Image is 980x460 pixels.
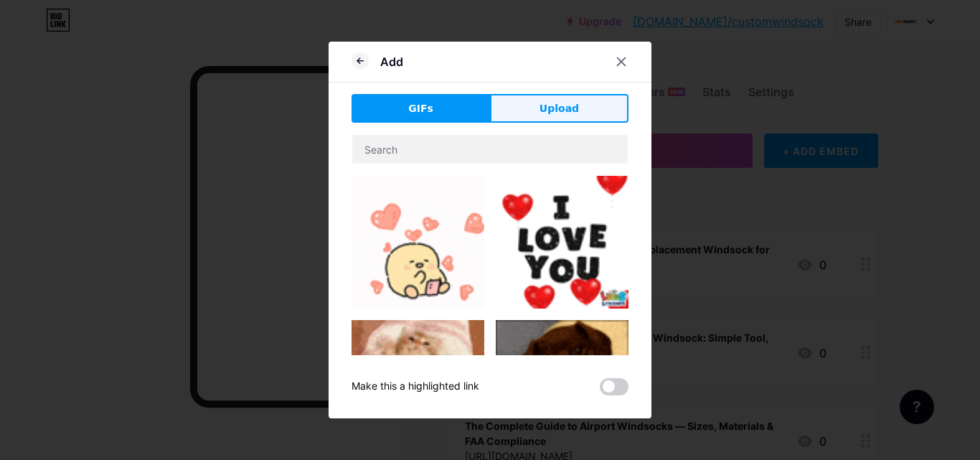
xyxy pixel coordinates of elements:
div: Make this a highlighted link [352,378,479,395]
img: Gihpy [352,320,484,453]
div: Add [380,53,403,70]
img: Gihpy [352,176,484,309]
span: GIFs [408,101,433,116]
button: GIFs [352,94,490,123]
img: Gihpy [496,176,628,309]
button: Upload [490,94,628,123]
span: Upload [540,101,579,116]
input: Search [352,135,628,164]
